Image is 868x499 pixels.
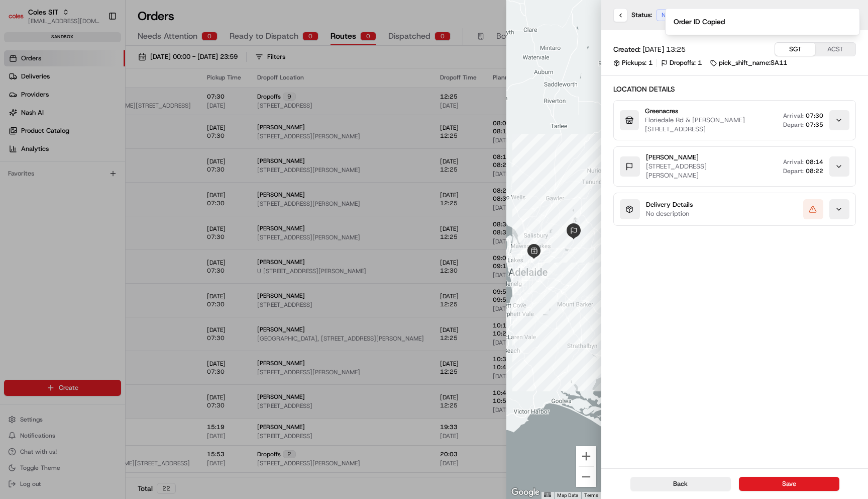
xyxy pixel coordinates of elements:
div: pickup-ord_hFSjZCTuTmBieTNzw3TP8J [526,244,541,259]
div: Start new chat [34,96,165,106]
button: Keyboard shortcuts [544,492,551,497]
button: Start new chat [171,99,183,111]
button: Delivery DetailsNo description [614,193,855,225]
span: 1 [648,58,653,67]
span: Knowledge Base [20,146,77,156]
p: Welcome 👋 [10,40,183,56]
button: GreenacresFloriedale Rd & [PERSON_NAME][STREET_ADDRESS]Arrival:07:30Depart:07:35 [614,101,855,140]
div: 📗 [10,147,18,155]
div: We're available if you need us! [34,106,127,114]
a: 📗Knowledge Base [6,142,81,160]
h3: Delivery Details [646,200,693,209]
h2: Location Details [613,84,856,94]
span: 08:14 [806,158,823,166]
span: 07:35 [806,121,823,129]
span: Arrival: [783,158,804,166]
button: Back [630,477,731,491]
button: Map Data [557,492,578,499]
button: ACST [815,43,855,56]
img: Nash [10,10,30,30]
div: Needs Attention [656,9,712,21]
a: Terms (opens in new tab) [584,492,598,498]
span: Floriedale Rd & [PERSON_NAME][STREET_ADDRESS] [645,116,745,133]
div: Order ID Copied [674,17,725,27]
span: 1 [698,58,702,67]
span: 08:22 [806,167,823,175]
span: [STREET_ADDRESS][PERSON_NAME] [646,162,707,180]
a: Open this area in Google Maps (opens a new window) [509,486,542,499]
div: Status: [613,8,715,22]
button: SGT [775,43,815,56]
button: [PERSON_NAME][STREET_ADDRESS][PERSON_NAME]Arrival:08:14Depart:08:22 [614,147,855,186]
span: 07:30 [806,112,823,120]
div: 💻 [85,147,93,155]
div: dropoff-ord_hFSjZCTuTmBieTNzw3TP8J [566,223,582,239]
img: 1736555255976-a54dd68f-1ca7-489b-9aae-adbdc363a1c4 [10,96,28,114]
input: Clear [26,65,166,75]
a: 💻API Documentation [81,142,165,160]
img: Google [509,486,542,499]
span: Created: [613,44,640,54]
button: Save [739,477,839,491]
a: Powered byPylon [71,170,122,178]
span: Pylon [100,171,122,178]
button: Zoom in [576,446,596,466]
span: No description [646,209,693,218]
span: Arrival: [783,112,804,120]
h3: Greenacres [645,107,757,116]
span: Pickups: [622,58,646,67]
span: Dropoffs: [670,58,696,67]
div: pick_shift_name:SA11 [710,58,787,67]
span: API Documentation [95,146,161,156]
button: Zoom out [576,467,596,487]
span: [DATE] 13:25 [642,44,686,54]
span: Depart: [783,121,804,129]
h3: [PERSON_NAME] [646,153,757,162]
span: Depart: [783,167,804,175]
